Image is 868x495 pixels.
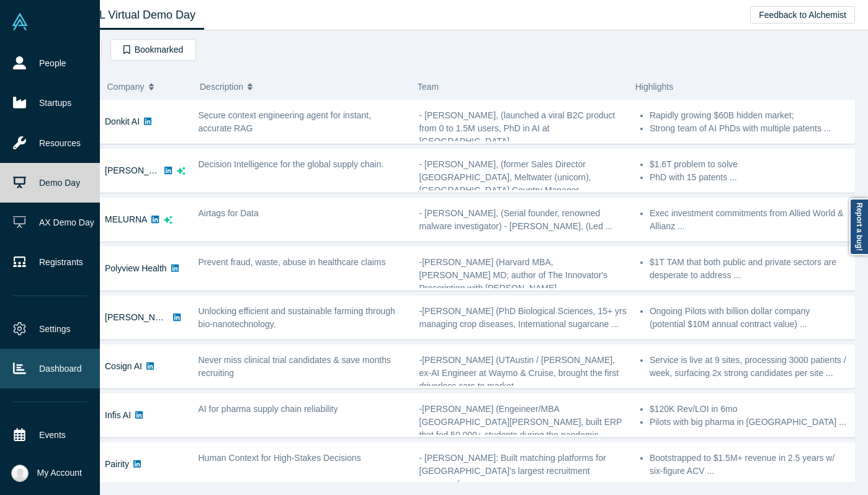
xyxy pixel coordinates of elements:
li: Exec investment commitments from Allied World & Allianz ... [650,207,848,233]
span: - [PERSON_NAME], (launched a viral B2C product from 0 to 1.5M users, PhD in AI at [GEOGRAPHIC_DAT... [419,110,615,146]
span: - [PERSON_NAME], (former Sales Director [GEOGRAPHIC_DATA], Meltwater (unicorn), [GEOGRAPHIC_DATA]... [419,159,591,195]
span: -[PERSON_NAME] (PhD Biological Sciences, 15+ yrs managing crop diseases, International sugarcane ... [419,306,627,329]
span: -[PERSON_NAME] (Harvard MBA, [PERSON_NAME] MD; author of The Innovator's Prescription with [PERSO... [419,257,608,293]
li: $1.6T problem to solve [650,158,848,171]
a: [PERSON_NAME] [105,312,176,322]
span: Human Context for High-Stakes Decisions [199,453,361,463]
span: Decision Intelligence for the global supply chain. [199,159,384,169]
a: Infis AI [105,410,131,420]
a: Pairity [105,459,129,469]
img: Alchemist Vault Logo [11,13,29,30]
span: Company [107,74,145,100]
span: - [PERSON_NAME], (Serial founder, renowned malware investigator) - [PERSON_NAME], (Led ... [419,208,613,231]
a: Cosign AI [105,361,142,371]
span: Never miss clinical trial candidates & save months recruiting [199,355,391,378]
svg: dsa ai sparkles [164,216,172,224]
span: AI for pharma supply chain reliability [199,404,338,414]
span: -[PERSON_NAME] (UTAustin / [PERSON_NAME], ex-AI Engineer at Waymo & Cruise, brought the first dri... [419,355,619,391]
button: Feedback to Alchemist [750,6,855,24]
li: Ongoing Pilots with billion dollar company (potential $10M annual contract value) ... [650,305,848,331]
span: Description [200,74,243,100]
img: Katinka Harsányi's Account [11,465,29,482]
a: Report a bug! [849,198,868,255]
button: Description [200,74,405,100]
span: Prevent fraud, waste, abuse in healthcare claims [199,257,386,267]
span: My Account [37,467,82,480]
svg: dsa ai sparkles [177,167,186,175]
button: Company [107,74,187,100]
span: Secure context engineering agent for instant, accurate RAG [199,110,372,133]
a: Donkit AI [105,116,140,126]
li: Service is live at 9 sites, processing 3000 patients / week, surfacing 2x strong candidates per s... [650,354,848,380]
span: Airtags for Data [199,208,259,218]
li: Strong team of AI PhDs with multiple patents ... [650,122,848,135]
li: $120K Rev/LOI in 6mo [650,403,848,416]
li: PhD with 15 patents ... [650,171,848,184]
a: [PERSON_NAME] [105,165,176,175]
button: My Account [11,465,82,482]
li: $1T TAM that both public and private sectors are desperate to address ... [650,256,848,282]
span: - [PERSON_NAME]: Built matching platforms for [GEOGRAPHIC_DATA]'s largest recruitment company (ac... [419,453,606,489]
li: Bootstrapped to $1.5M+ revenue in 2.5 years w/ six-figure ACV ... [650,452,848,478]
li: Rapidly growing $60B hidden market; [650,109,848,122]
span: Highlights [635,82,673,92]
li: Pilots with big pharma in [GEOGRAPHIC_DATA] ... [650,416,848,429]
a: MELURNA [105,214,147,224]
span: Team [418,82,439,92]
a: Polyview Health [105,263,167,273]
span: -[PERSON_NAME] (Engeineer/MBA [GEOGRAPHIC_DATA][PERSON_NAME], built ERP that fed 50,000+ students... [419,404,622,440]
a: Class XL Virtual Demo Day [52,1,204,30]
span: Unlocking efficient and sustainable farming through bio-nanotechnology. [199,306,395,329]
button: Bookmarked [110,39,196,61]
